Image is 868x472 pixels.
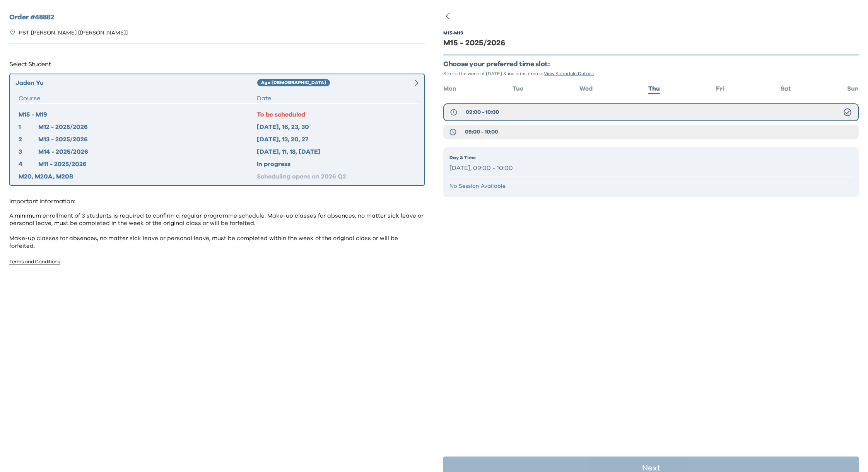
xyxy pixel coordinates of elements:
p: No Session Available [449,182,853,190]
span: 09:00 - 10:00 [466,108,499,116]
h2: Order # 48882 [9,12,425,23]
div: Date [257,94,415,103]
button: 09:00 - 10:00 [443,125,859,139]
span: Wed [579,86,593,92]
div: M13 - 2025/2026 [38,135,256,144]
div: M14 - 2025/2026 [38,147,256,156]
div: Age [DEMOGRAPHIC_DATA] [257,79,330,87]
span: Sun [847,86,859,92]
div: M15 - 2025/2026 [443,38,859,48]
div: 4 [19,160,38,169]
div: M15 - M19 [19,110,257,119]
span: Thu [648,86,660,92]
a: Terms and Conditions [9,259,60,264]
div: [DATE], 16, 23, 30 [257,122,415,132]
div: M11 - 2025/2026 [38,160,256,169]
span: Sat [781,86,791,92]
div: 1 [19,122,38,132]
div: 2 [19,135,38,144]
p: Next [642,464,660,472]
p: Select Student [9,58,425,70]
div: [DATE], 11, 18, [DATE] [257,147,415,156]
span: Mon [443,86,456,92]
p: PST [PERSON_NAME] [[PERSON_NAME]] [19,29,128,37]
button: 09:00 - 10:00 [443,103,859,121]
p: Important information: [9,195,425,208]
span: Fri [716,86,724,92]
div: Course [19,94,257,103]
div: [DATE], 13, 20, 27 [257,135,415,144]
div: M15 - M19 [443,30,463,36]
p: A minimum enrollment of 3 students is required to confirm a regular programme schedule. Make-up c... [9,212,425,250]
div: To be scheduled [257,110,415,119]
p: [DATE], 09:00 - 10:00 [449,163,853,174]
span: Tue [513,86,523,92]
p: Day & Time [449,154,853,161]
p: Choose your preferred time slot: [443,60,859,69]
div: M12 - 2025/2026 [38,122,256,132]
p: Starts the week of [DATE] & includes breaks. [443,70,859,77]
div: M20, M20A, M20B [19,172,257,181]
span: View Schedule Details [544,71,594,76]
span: 09:00 - 10:00 [465,128,498,136]
div: Scheduling opens on 2026 Q2 [257,172,415,181]
div: In progress [257,160,415,169]
div: Jaden Yu [15,78,257,88]
div: 3 [19,147,38,156]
